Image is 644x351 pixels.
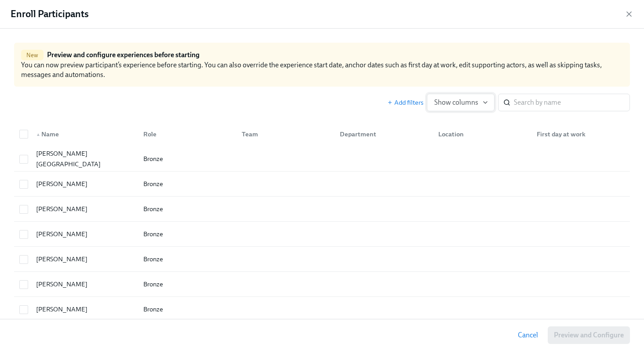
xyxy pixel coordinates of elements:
div: [PERSON_NAME] [33,179,136,189]
div: [PERSON_NAME]Bronze [14,297,630,322]
span: Cancel [518,331,538,340]
div: [PERSON_NAME] [33,204,136,214]
div: [PERSON_NAME]Bronze [14,172,630,197]
div: [PERSON_NAME] [33,229,136,239]
div: Location [435,129,530,139]
div: Bronze [140,204,235,214]
div: Bronze [140,154,235,164]
h4: Enroll Participants [11,7,89,21]
div: [PERSON_NAME]Bronze [14,222,630,247]
div: Bronze [140,304,235,314]
span: New [21,52,44,58]
div: Department [336,129,431,139]
input: Search by name [514,94,630,111]
span: ▲ [36,132,40,137]
div: Name [33,129,136,139]
div: [PERSON_NAME]Bronze [14,197,630,222]
div: First day at work [533,129,628,139]
div: [PERSON_NAME] [33,254,136,264]
div: Bronze [140,254,235,264]
div: ▲Name [29,125,136,143]
div: Bronze [140,279,235,289]
div: Department [333,125,431,143]
div: Location [431,125,530,143]
div: Team [235,125,333,143]
div: You can now preview participant’s experience before starting. You can also override the experienc... [14,43,630,87]
div: [PERSON_NAME] [33,304,136,314]
div: Role [140,129,235,139]
button: Show columns [427,94,495,111]
div: [PERSON_NAME]Bronze [14,272,630,297]
div: Team [238,129,333,139]
div: Role [136,125,235,143]
div: Bronze [140,179,235,189]
button: Add filters [387,98,423,107]
h6: Preview and configure experiences before starting [47,50,200,60]
div: [PERSON_NAME][GEOGRAPHIC_DATA] [33,148,136,169]
div: First day at work [530,125,628,143]
div: [PERSON_NAME][GEOGRAPHIC_DATA]Bronze [14,146,630,172]
div: Bronze [140,229,235,239]
span: Show columns [434,98,487,107]
button: Cancel [512,326,544,344]
div: [PERSON_NAME]Bronze [14,247,630,272]
div: [PERSON_NAME] [33,279,136,289]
